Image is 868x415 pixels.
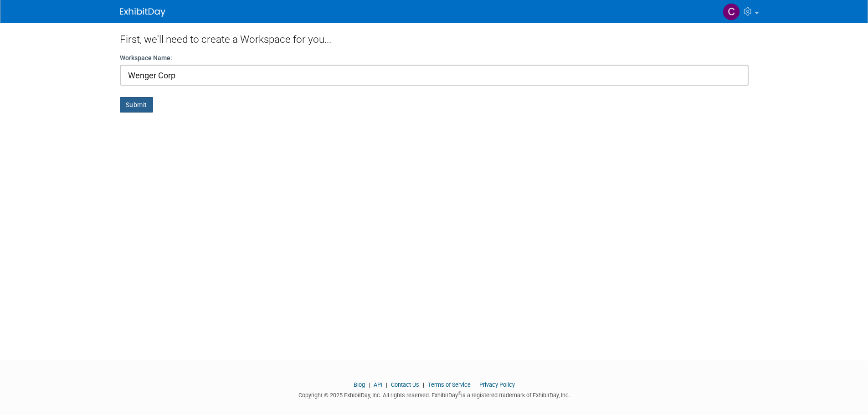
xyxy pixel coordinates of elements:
span: | [472,381,478,388]
a: Privacy Policy [479,381,515,388]
span: | [384,381,390,388]
input: Name of your organization [120,65,749,86]
img: ExhibitDay [120,8,165,17]
span: | [366,381,372,388]
a: Blog [354,381,365,388]
a: API [374,381,382,388]
div: First, we'll need to create a Workspace for you... [120,23,749,53]
img: Cynde Bock [723,3,740,20]
span: | [421,381,426,388]
a: Terms of Service [428,381,471,388]
a: Contact Us [391,381,419,388]
label: Workspace Name: [120,53,172,62]
button: Submit [120,97,153,113]
sup: ® [458,391,461,396]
